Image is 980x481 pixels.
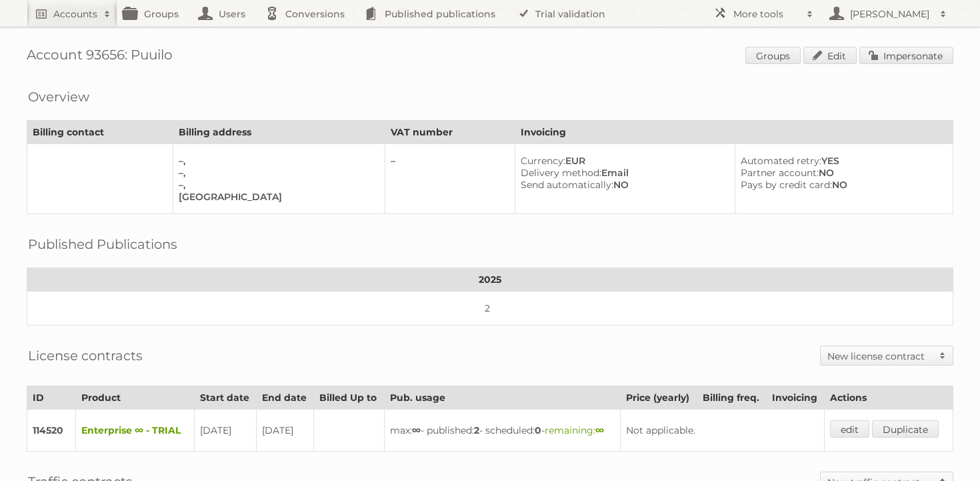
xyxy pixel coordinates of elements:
[53,7,97,21] h2: Accounts
[27,292,953,326] td: 2
[515,121,953,144] th: Invoicing
[745,47,801,64] a: Groups
[257,410,314,452] td: [DATE]
[545,424,604,436] span: remaining:
[385,121,515,144] th: VAT number
[194,386,256,410] th: Start date
[173,121,385,144] th: Billing address
[75,386,194,410] th: Product
[767,386,825,410] th: Invoicing
[521,179,724,191] div: NO
[803,47,857,64] a: Edit
[830,420,869,438] a: edit
[741,167,942,179] div: NO
[821,346,953,365] a: New license contract
[741,179,832,191] span: Pays by credit card:
[75,410,194,452] td: Enterprise ∞ - TRIAL
[179,191,374,203] div: [GEOGRAPHIC_DATA]
[733,7,800,21] h2: More tools
[28,234,177,254] h2: Published Publications
[314,386,385,410] th: Billed Up to
[257,386,314,410] th: End date
[827,350,933,363] h2: New license contract
[595,424,604,436] strong: ∞
[179,167,374,179] div: –,
[179,155,374,167] div: –,
[741,167,819,179] span: Partner account:
[384,410,620,452] td: max: - published: - scheduled: -
[521,167,601,179] span: Delivery method:
[384,386,620,410] th: Pub. usage
[535,424,541,436] strong: 0
[825,386,953,410] th: Actions
[521,179,613,191] span: Send automatically:
[179,179,374,191] div: –,
[27,386,76,410] th: ID
[28,346,143,366] h2: License contracts
[27,268,953,292] th: 2025
[621,410,825,452] td: Not applicable.
[521,155,565,167] span: Currency:
[741,155,942,167] div: YES
[385,144,515,214] td: –
[28,87,89,107] h2: Overview
[621,386,697,410] th: Price (yearly)
[872,420,939,438] a: Duplicate
[741,155,821,167] span: Automated retry:
[27,47,953,67] h1: Account 93656: Puuilo
[933,346,953,365] span: Toggle
[697,386,766,410] th: Billing freq.
[847,7,933,21] h2: [PERSON_NAME]
[859,47,953,64] a: Impersonate
[412,424,421,436] strong: ∞
[194,410,256,452] td: [DATE]
[474,424,479,436] strong: 2
[521,167,724,179] div: Email
[27,121,173,144] th: Billing contact
[741,179,942,191] div: NO
[27,410,76,452] td: 114520
[521,155,724,167] div: EUR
